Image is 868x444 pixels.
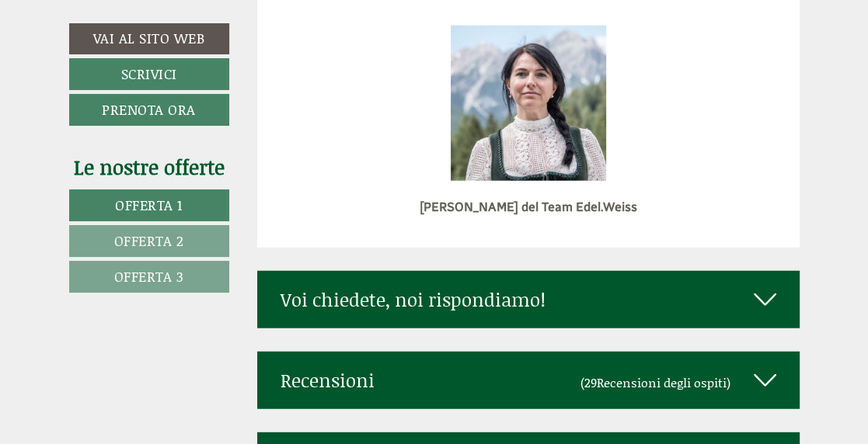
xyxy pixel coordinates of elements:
small: (29 ) [580,373,730,391]
span: Offerta 2 [114,231,184,251]
a: Scrivici [69,58,229,90]
span: Recensioni degli ospiti [597,373,727,391]
div: Le nostre offerte [69,153,229,182]
a: Prenota ora [69,94,229,126]
img: image [451,26,606,181]
div: Recensioni [257,352,800,409]
strong: [PERSON_NAME] del Team Edel.Weiss [420,199,637,214]
span: Offerta 1 [115,195,183,215]
a: Vai al sito web [69,23,229,54]
span: Offerta 3 [114,266,184,286]
div: Voi chiedete, noi rispondiamo! [257,271,800,328]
